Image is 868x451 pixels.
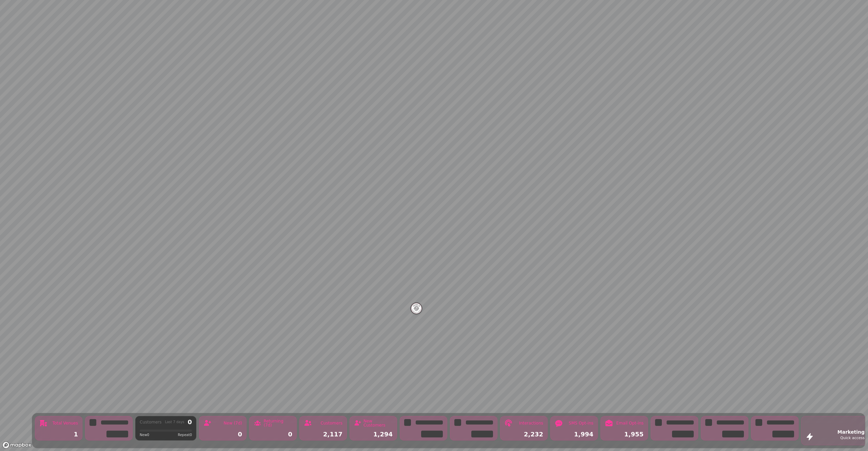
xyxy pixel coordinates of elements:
a: Mapbox logo [2,441,32,449]
div: Interactions [519,421,543,425]
div: Customers [320,421,342,425]
div: Marketing [837,429,865,435]
div: Last 7 days [165,420,184,424]
div: Map marker [411,303,422,316]
div: 2,117 [304,431,342,437]
div: Returning (7d) [263,419,292,427]
div: New Customers [363,419,393,427]
div: 0 [188,419,192,425]
div: Quick access [837,435,865,441]
span: New 0 [140,432,149,437]
div: 1,294 [354,431,393,437]
div: 2,232 [505,431,543,437]
div: 1,955 [605,431,644,437]
div: New (7d) [223,421,242,425]
div: 0 [203,431,242,437]
div: 0 [254,431,292,437]
button: Latitude 48 [411,303,422,314]
div: 1,994 [555,431,593,437]
div: Customers [140,420,162,424]
div: SMS Opt-ins [569,421,593,425]
div: 1 [39,431,78,437]
div: Email Opt-ins [616,421,644,425]
div: Total Venues [53,421,78,425]
span: Repeat 0 [178,432,192,437]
